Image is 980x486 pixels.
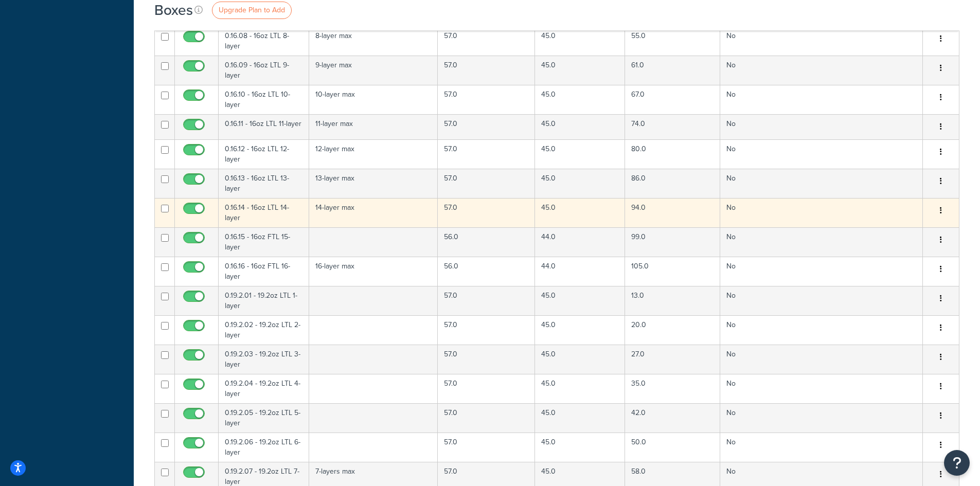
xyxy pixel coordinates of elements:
[309,257,438,286] td: 16-layer max
[219,169,309,198] td: 0.16.13 - 16oz LTL 13-layer
[535,403,625,433] td: 45.0
[625,198,720,227] td: 94.0
[309,139,438,169] td: 12-layer max
[720,85,923,114] td: No
[438,227,535,257] td: 56.0
[625,257,720,286] td: 105.0
[438,345,535,374] td: 57.0
[720,315,923,345] td: No
[438,315,535,345] td: 57.0
[219,198,309,227] td: 0.16.14 - 16oz LTL 14-layer
[309,169,438,198] td: 13-layer max
[535,227,625,257] td: 44.0
[219,114,309,139] td: 0.16.11 - 16oz LTL 11-layer
[944,450,970,476] button: Open Resource Center
[219,85,309,114] td: 0.16.10 - 16oz LTL 10-layer
[438,56,535,85] td: 57.0
[535,114,625,139] td: 45.0
[535,169,625,198] td: 45.0
[219,433,309,462] td: 0.19.2.06 - 19.2oz LTL 6-layer
[720,345,923,374] td: No
[625,403,720,433] td: 42.0
[219,139,309,169] td: 0.16.12 - 16oz LTL 12-layer
[720,114,923,139] td: No
[219,345,309,374] td: 0.19.2.03 - 19.2oz LTL 3-layer
[535,139,625,169] td: 45.0
[219,5,285,15] span: Upgrade Plan to Add
[438,286,535,315] td: 57.0
[535,56,625,85] td: 45.0
[535,85,625,114] td: 45.0
[438,198,535,227] td: 57.0
[625,315,720,345] td: 20.0
[720,26,923,56] td: No
[625,85,720,114] td: 67.0
[309,56,438,85] td: 9-layer max
[219,257,309,286] td: 0.16.16 - 16oz FTL 16-layer
[438,403,535,433] td: 57.0
[219,403,309,433] td: 0.19.2.05 - 19.2oz LTL 5-layer
[219,315,309,345] td: 0.19.2.02 - 19.2oz LTL 2-layer
[720,139,923,169] td: No
[219,227,309,257] td: 0.16.15 - 16oz FTL 15-layer
[535,315,625,345] td: 45.0
[309,85,438,114] td: 10-layer max
[438,26,535,56] td: 57.0
[219,286,309,315] td: 0.19.2.01 - 19.2oz LTL 1-layer
[720,227,923,257] td: No
[535,26,625,56] td: 45.0
[625,345,720,374] td: 27.0
[720,198,923,227] td: No
[535,374,625,403] td: 45.0
[720,374,923,403] td: No
[720,286,923,315] td: No
[535,198,625,227] td: 45.0
[438,169,535,198] td: 57.0
[625,169,720,198] td: 86.0
[720,169,923,198] td: No
[535,433,625,462] td: 45.0
[625,56,720,85] td: 61.0
[438,257,535,286] td: 56.0
[720,56,923,85] td: No
[625,26,720,56] td: 55.0
[720,257,923,286] td: No
[438,374,535,403] td: 57.0
[535,345,625,374] td: 45.0
[309,114,438,139] td: 11-layer max
[219,374,309,403] td: 0.19.2.04 - 19.2oz LTL 4-layer
[625,227,720,257] td: 99.0
[438,85,535,114] td: 57.0
[438,114,535,139] td: 57.0
[625,114,720,139] td: 74.0
[625,139,720,169] td: 80.0
[438,433,535,462] td: 57.0
[720,403,923,433] td: No
[720,433,923,462] td: No
[535,257,625,286] td: 44.0
[212,2,292,19] a: Upgrade Plan to Add
[625,286,720,315] td: 13.0
[438,139,535,169] td: 57.0
[535,286,625,315] td: 45.0
[625,433,720,462] td: 50.0
[219,26,309,56] td: 0.16.08 - 16oz LTL 8-layer
[309,198,438,227] td: 14-layer max
[309,26,438,56] td: 8-layer max
[219,56,309,85] td: 0.16.09 - 16oz LTL 9-layer
[625,374,720,403] td: 35.0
